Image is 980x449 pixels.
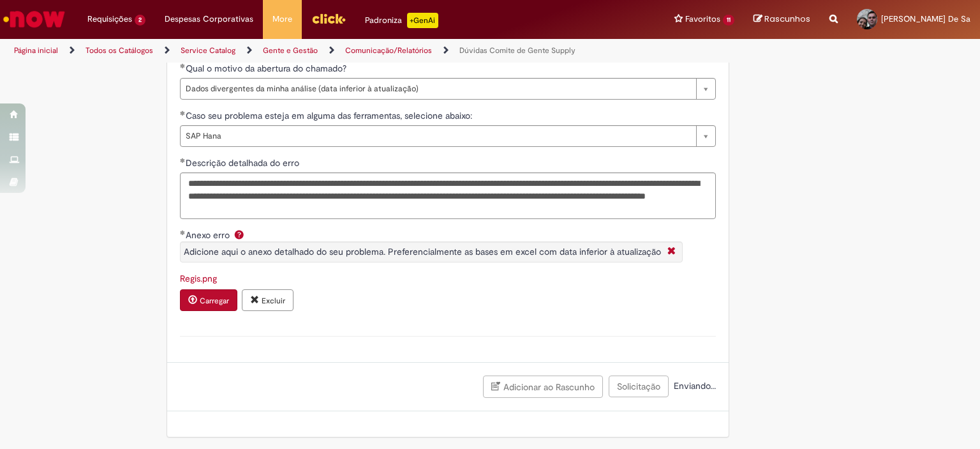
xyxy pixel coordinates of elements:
[232,229,247,240] span: Ajuda para Anexo erro
[180,230,186,235] span: Obrigatório Preenchido
[180,273,217,284] a: Download de Regis.png
[754,13,810,26] a: Rascunhos
[186,110,475,121] span: Caso seu problema esteja em alguma das ferramentas, selecione abaixo:
[242,289,293,311] button: Excluir anexo Regis.png
[10,39,644,63] ul: Trilhas de página
[345,45,432,56] a: Comunicação/Relatórios
[365,13,438,28] div: Padroniza
[165,13,253,26] span: Despesas Corporativas
[87,13,132,26] span: Requisições
[685,13,720,26] span: Favoritos
[135,15,145,26] span: 2
[200,296,229,306] small: Carregar
[180,289,237,311] button: Carregar anexo de Anexo erro Required
[262,296,285,306] small: Excluir
[186,63,349,74] span: Qual o motivo da abertura do chamado?
[186,157,302,169] span: Descrição detalhada do erro
[180,158,186,163] span: Obrigatório Preenchido
[671,380,716,392] span: Enviando...
[186,229,232,241] span: Anexo erro
[881,13,970,24] span: [PERSON_NAME] De Sa
[272,13,292,26] span: More
[723,15,734,26] span: 11
[180,63,186,68] span: Obrigatório Preenchido
[85,45,153,56] a: Todos os Catálogos
[180,172,716,220] textarea: Descrição detalhada do erro
[180,110,186,116] span: Obrigatório Preenchido
[1,6,67,32] img: ServiceNow
[184,246,661,257] span: Adicione aqui o anexo detalhado do seu problema. Preferencialmente as bases em excel com data inf...
[764,13,810,25] span: Rascunhos
[407,13,438,28] p: +GenAi
[186,79,690,99] span: Dados divergentes da minha análise (data inferior à atualização)
[311,9,346,28] img: click_logo_yellow_360x200.png
[186,126,690,146] span: SAP Hana
[263,45,318,56] a: Gente e Gestão
[181,45,235,56] a: Service Catalog
[14,45,58,56] a: Página inicial
[664,245,679,259] i: Fechar More information Por question_anexo_erro
[459,45,575,56] a: Dúvidas Comite de Gente Supply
